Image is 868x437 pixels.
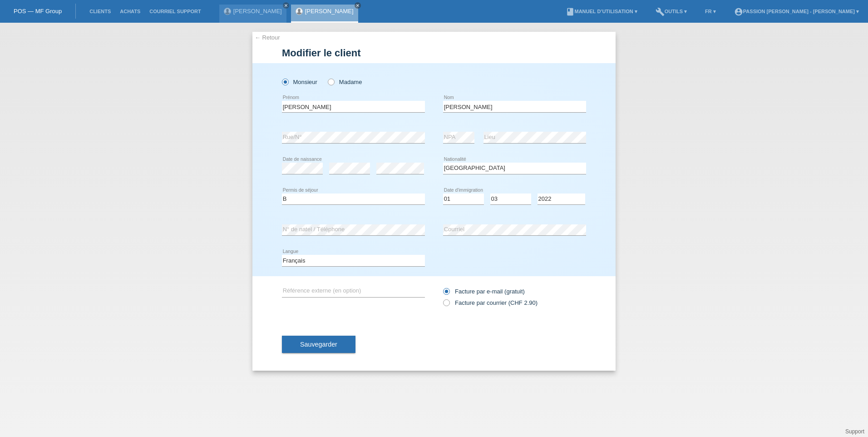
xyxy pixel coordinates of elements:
[443,288,525,295] label: Facture par e-mail (gratuit)
[656,7,665,16] i: build
[355,3,360,8] i: close
[561,9,642,14] a: bookManuel d’utilisation ▾
[566,7,575,16] i: book
[443,299,538,306] label: Facture par courrier (CHF 2.90)
[730,9,863,14] a: account_circlePassion [PERSON_NAME] - [PERSON_NAME] ▾
[85,9,115,14] a: Clients
[115,9,145,14] a: Achats
[443,299,449,311] input: Facture par courrier (CHF 2.90)
[233,8,282,15] a: [PERSON_NAME]
[300,341,337,348] span: Sauvegarder
[14,8,62,15] a: POS — MF Group
[282,47,586,59] h1: Modifier le client
[700,9,720,14] a: FR ▾
[255,34,280,41] a: ← Retour
[284,3,288,8] i: close
[282,336,355,353] button: Sauvegarder
[282,79,288,84] input: Monsieur
[282,79,317,85] label: Monsieur
[145,9,205,14] a: Courriel Support
[328,79,334,84] input: Madame
[443,288,449,299] input: Facture par e-mail (gratuit)
[283,2,289,9] a: close
[355,2,361,9] a: close
[845,428,864,435] a: Support
[734,7,743,16] i: account_circle
[305,8,354,15] a: [PERSON_NAME]
[328,79,362,85] label: Madame
[651,9,691,14] a: buildOutils ▾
